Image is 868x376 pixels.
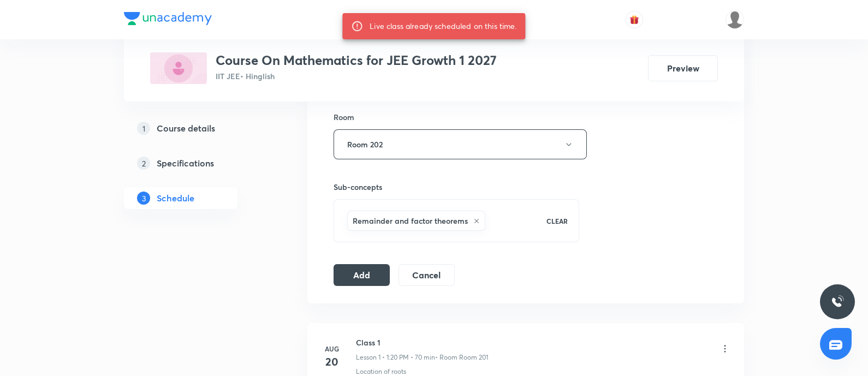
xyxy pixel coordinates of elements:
div: Live class already scheduled on this time. [370,16,516,36]
a: 2Specifications [124,152,272,174]
img: Company Logo [124,12,212,25]
p: 3 [137,192,150,205]
button: Room 202 [334,129,587,159]
button: Cancel [399,264,455,286]
img: avatar [629,15,639,25]
h6: Aug [321,344,343,354]
h6: Sub-concepts [334,181,579,193]
h6: Remainder and factor theorems [353,215,468,226]
p: CLEAR [546,216,568,226]
p: 2 [137,157,150,170]
h5: Schedule [157,192,194,205]
p: 1 [137,122,150,135]
img: Devendra Kumar [726,10,744,29]
h3: Course On Mathematics for JEE Growth 1 2027 [216,52,497,68]
button: Add [334,264,390,286]
a: Company Logo [124,12,212,28]
h5: Specifications [157,157,214,170]
p: IIT JEE • Hinglish [216,70,497,82]
h6: Class 1 [356,337,488,348]
img: D0CC65AC-0DE9-45B8-B096-5773B1CDF203_plus.png [150,52,207,84]
h4: 20 [321,354,343,370]
img: ttu [831,295,844,308]
h6: Room [334,111,354,123]
p: • Room Room 201 [435,353,488,362]
h5: Course details [157,122,215,135]
button: avatar [626,11,643,28]
p: Lesson 1 • 1:20 PM • 70 min [356,353,435,362]
a: 1Course details [124,117,272,139]
button: Preview [648,55,718,81]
